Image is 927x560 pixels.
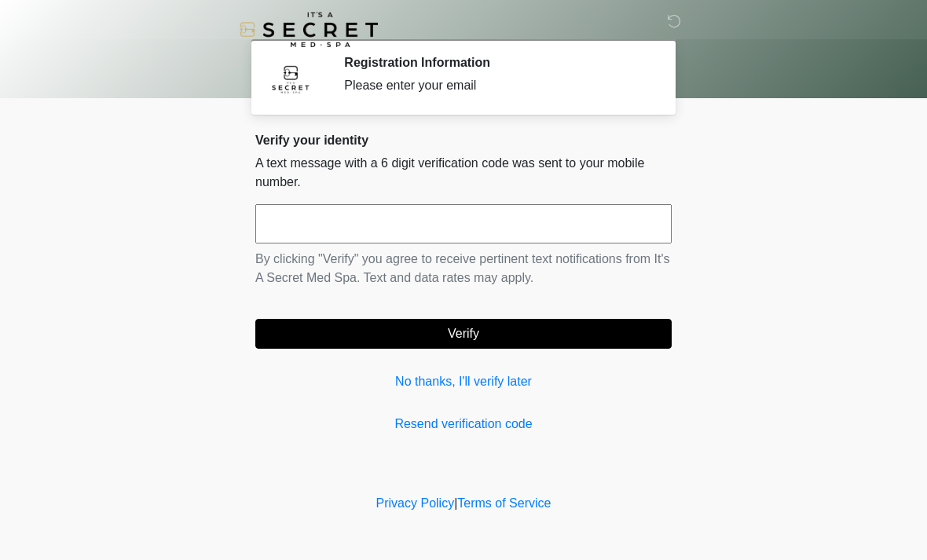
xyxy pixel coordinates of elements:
[454,496,457,510] a: |
[344,76,648,95] div: Please enter your email
[267,55,314,102] img: Agent Avatar
[255,133,672,148] h2: Verify your identity
[255,415,672,434] a: Resend verification code
[255,250,672,287] p: By clicking "Verify" you agree to receive pertinent text notifications from It's A Secret Med Spa...
[344,55,648,70] h2: Registration Information
[376,496,455,510] a: Privacy Policy
[240,12,378,47] img: It's A Secret Med Spa Logo
[255,319,672,349] button: Verify
[255,372,672,391] a: No thanks, I'll verify later
[255,154,672,192] p: A text message with a 6 digit verification code was sent to your mobile number.
[457,496,551,510] a: Terms of Service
